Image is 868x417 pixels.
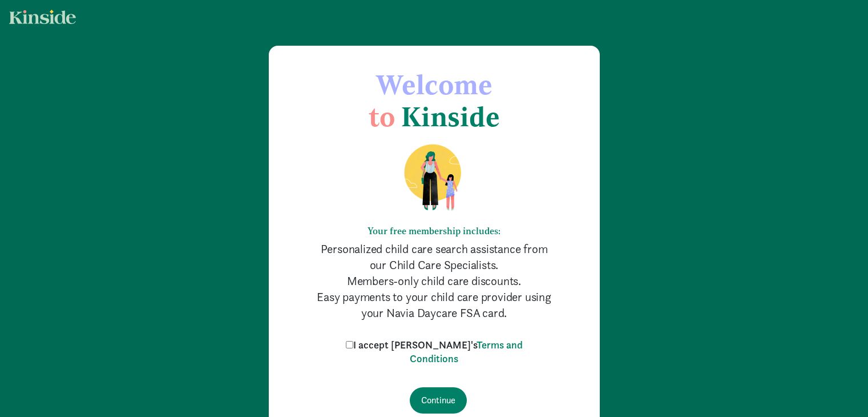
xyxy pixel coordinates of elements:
[314,273,554,289] p: Members-only child care discounts.
[390,143,478,212] img: illustration-mom-daughter.png
[9,10,76,24] img: light.svg
[346,341,353,348] input: I accept [PERSON_NAME]'sTerms and Conditions
[343,338,526,366] label: I accept [PERSON_NAME]'s
[401,100,500,133] span: Kinside
[314,241,554,273] p: Personalized child care search assistance from our Child Care Specialists.
[376,68,492,101] span: Welcome
[410,387,467,414] input: Continue
[369,100,395,133] span: to
[314,289,554,321] p: Easy payments to your child care provider using your Navia Daycare FSA card.
[410,338,523,365] a: Terms and Conditions
[314,226,554,236] h6: Your free membership includes:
